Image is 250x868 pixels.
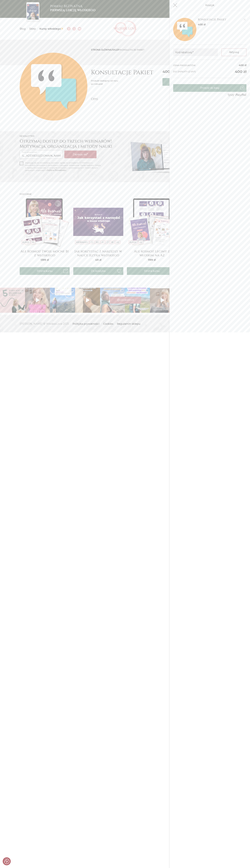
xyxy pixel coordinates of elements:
[91,69,159,76] h1: Konsultacje Pakiet
[73,250,123,257] a: Jak korzystać z narzędzi w nauce języka włoskiego
[22,241,29,243] a: Kursy
[161,298,164,302] svg: Play
[113,21,137,37] img: Włoskielove
[50,288,75,313] a: Clone
[173,69,246,74] p: Do zapłaty (z vat)
[145,289,148,292] svg: Clone
[102,241,104,243] a: A1
[4,859,9,864] button: Preferencje co do zgód
[20,267,70,275] a: Strona kursu
[39,27,64,30] a: Kursy włoskiego
[120,289,123,292] svg: Clone
[173,84,246,92] a: Przejdź do kasy
[103,322,113,325] a: Cookies
[100,288,125,313] img: Jeszce tylko dzisiaj, sobota, piątek i poniedziałek żeby dołączyć do Ale Kosmos, który bierze Was...
[162,78,212,86] button: Dodano do koszyka
[120,48,144,51] span: Konsultacje Pakiet
[96,241,99,243] a: B2
[150,288,175,313] a: Play
[4,859,9,864] img: Revisit consent button
[73,322,100,325] a: Polityka prywatności
[162,69,174,74] span: 400
[112,48,120,51] a: sklep
[25,162,103,172] p: Zapisując się do newslettera, wyrażasz zgodę na przesyłanie Ci informacji o nowościach, promocjac...
[64,151,96,158] button: Zapisuję się!*
[221,48,246,56] button: Aktywuj
[127,267,177,275] a: Strona kursu
[20,151,63,158] input: Twój adres email
[148,258,156,261] span: 1199
[86,298,90,302] svg: Play
[150,288,175,313] img: Reżyserowane, ale szczerze 🥹 Uczucie kiedy po wielu miesiącach pracy zamykasz oczy, rzucasz efekt...
[50,288,75,313] img: Tak naprawdę to nie koniec bo był i strach przed burzą w namiocie i przekroczenie kolejnej granic...
[139,241,142,243] a: A2
[173,63,246,67] p: Cena produktów
[41,258,49,261] span: 1399
[100,288,125,313] a: Clone
[95,258,101,261] span: 49
[20,322,69,326] span: [PERSON_NAME] © WłoskieLove 2025
[117,322,140,325] a: Regulamin sklepu
[70,289,74,292] svg: Clone
[198,18,226,21] a: Konsultacje Pakiet
[20,139,123,149] h3: Otrzymaj dostęp do trzech webinarów! Motywacja, organizacja i metody nauki
[116,241,119,243] a: A2
[73,267,123,275] button: Do koszyka
[117,298,134,301] span: @wloskielove
[32,241,34,243] a: B1
[173,48,218,56] input: Kod rabatowy*
[29,27,36,30] a: Sklep
[25,288,50,313] a: Play
[91,79,118,86] div: Produkt dostępny od razu po zakupie!
[239,63,246,67] span: 400 zł
[76,241,88,243] a: Webinary
[20,27,26,30] a: Blog
[125,288,150,313] a: Clone
[127,250,177,257] a: Ale kosmos! Lecimy z włoskim na A2
[91,48,144,51] span: / /
[25,288,50,313] img: Od lat chciałam Wam o tym powiedzieć 🙈🤭🤭 to może mało “rolkowa” rolka, ale zamiast szukać formy p...
[20,250,70,257] a: Ale Kosmos! Twoje mocne B1 z włoskiego
[50,4,95,12] h3: Pobierz BEZPŁATNĄ
[110,297,141,304] a: Instagram @wloskielove
[61,27,63,30] img: ✨
[36,298,39,302] svg: Play
[75,288,100,313] a: Play
[125,288,150,313] img: Osoby, które się już uczycie: Co stało się dla Was możliwe dzięki włoskiemu? ⬇️ Napiszcie! To tyl...
[50,8,95,12] b: pierwszą lekcję włoskiego
[91,48,112,51] a: Strona główna
[130,241,137,243] a: Kursy
[171,1,179,9] button: Koszyk
[75,288,100,313] img: 1) W wielu barach i innych lokalach z jedzeniem za ladą najpierw płacimy przy kasie za to, co chc...
[47,169,66,171] a: Polityce Prywatności.
[198,23,226,26] div: 400 zł
[107,241,109,243] a: C1
[205,3,214,7] p: Koszyk
[20,135,123,137] h2: Newsletter
[235,69,246,74] span: 400 zł
[20,289,24,292] svg: Clone
[20,193,231,195] h3: Podobne
[91,241,93,243] a: C2
[91,97,159,101] h2: Opis
[111,241,114,243] a: B1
